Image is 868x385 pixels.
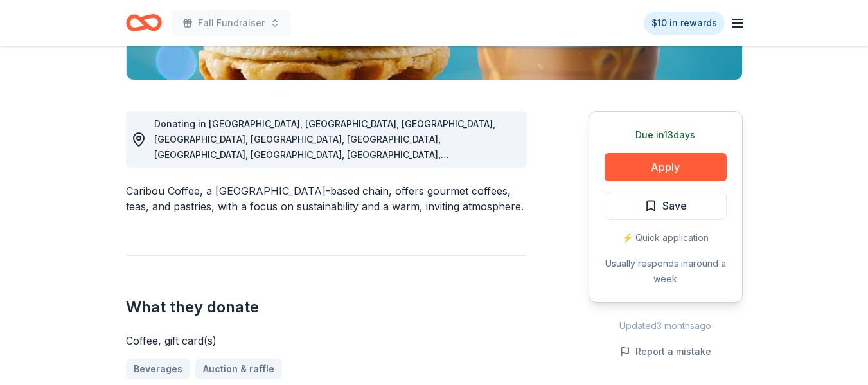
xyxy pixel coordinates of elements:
div: Usually responds in around a week [605,256,727,287]
button: Fall Fundraiser [172,10,290,36]
span: Fall Fundraiser [198,15,265,31]
span: Donating in [GEOGRAPHIC_DATA], [GEOGRAPHIC_DATA], [GEOGRAPHIC_DATA], [GEOGRAPHIC_DATA], [GEOGRAPH... [154,118,495,222]
div: Caribou Coffee, a [GEOGRAPHIC_DATA]-based chain, offers gourmet coffees, teas, and pastries, with... [126,183,527,214]
button: Report a mistake [620,344,711,359]
a: Home [126,8,162,38]
button: Apply [605,153,727,181]
button: Save [605,192,727,220]
a: $10 in rewards [644,12,725,35]
h2: What they donate [126,297,527,318]
a: Beverages [126,359,190,379]
a: Auction & raffle [195,359,282,379]
div: Updated 3 months ago [589,318,743,334]
div: Coffee, gift card(s) [126,333,527,348]
div: ⚡️ Quick application [605,230,727,246]
span: Save [662,197,687,214]
div: Due in 13 days [605,127,727,143]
